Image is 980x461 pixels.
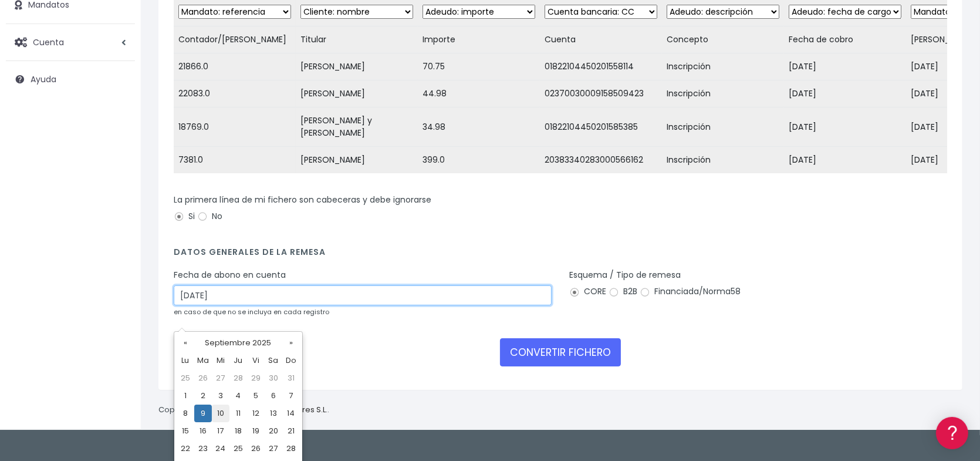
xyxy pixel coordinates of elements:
[174,307,329,317] small: en caso de que no se incluya en cada registro
[418,147,540,174] td: 399.0
[247,369,265,387] td: 29
[247,422,265,440] td: 19
[229,440,247,457] td: 25
[418,80,540,107] td: 44.98
[662,53,784,80] td: Inscripción
[229,405,247,422] td: 11
[12,130,223,141] div: Convertir ficheros
[12,185,223,203] a: Videotutoriales
[194,334,282,352] th: Septiembre 2025
[265,405,282,422] td: 13
[229,369,247,387] td: 28
[12,149,223,167] a: Formatos
[282,422,300,440] td: 21
[569,269,681,281] label: Esquema / Tipo de remesa
[12,100,223,118] a: Información general
[177,422,194,440] td: 15
[174,26,296,53] td: Contador/[PERSON_NAME]
[161,338,226,349] a: POWERED BY ENCHANT
[662,26,784,53] td: Concepto
[662,147,784,174] td: Inscripción
[177,387,194,405] td: 1
[247,387,265,405] td: 5
[247,352,265,369] th: Vi
[229,387,247,405] td: 4
[418,107,540,147] td: 34.98
[282,352,300,369] th: Do
[296,107,418,147] td: [PERSON_NAME] y [PERSON_NAME]
[282,334,300,352] th: »
[212,422,229,440] td: 17
[282,369,300,387] td: 31
[12,252,223,270] a: General
[174,269,286,281] label: Fecha de abono en cuenta
[282,440,300,457] td: 28
[12,82,223,93] div: Información general
[296,80,418,107] td: [PERSON_NAME]
[158,404,329,416] p: Copyright © 2025 .
[6,67,135,92] a: Ayuda
[194,405,212,422] td: 9
[12,203,223,221] a: Perfiles de empresas
[265,440,282,457] td: 27
[12,167,223,185] a: Problemas habituales
[174,107,296,147] td: 18769.0
[174,247,947,263] h4: Datos generales de la remesa
[174,147,296,174] td: 7381.0
[265,422,282,440] td: 20
[12,233,223,244] div: Facturación
[265,352,282,369] th: Sa
[6,30,135,55] a: Cuenta
[282,405,300,422] td: 14
[177,440,194,457] td: 22
[12,314,223,335] button: Contáctanos
[194,422,212,440] td: 16
[177,405,194,422] td: 8
[540,53,662,80] td: 01822104450201558114
[247,440,265,457] td: 26
[212,387,229,405] td: 3
[265,387,282,405] td: 6
[174,80,296,107] td: 22083.0
[540,80,662,107] td: 02370030009158509423
[31,73,56,85] span: Ayuda
[662,80,784,107] td: Inscripción
[229,422,247,440] td: 18
[296,26,418,53] td: Titular
[609,285,637,298] label: B2B
[265,369,282,387] td: 30
[212,440,229,457] td: 24
[784,53,906,80] td: [DATE]
[784,26,906,53] td: Fecha de cobro
[247,405,265,422] td: 12
[174,210,195,223] label: Si
[540,147,662,174] td: 20383340283000566162
[177,369,194,387] td: 25
[569,285,606,298] label: CORE
[418,53,540,80] td: 70.75
[784,107,906,147] td: [DATE]
[212,369,229,387] td: 27
[500,338,621,366] button: CONVERTIR FICHERO
[194,352,212,369] th: Ma
[540,107,662,147] td: 01822104450201585385
[212,352,229,369] th: Mi
[194,369,212,387] td: 26
[784,80,906,107] td: [DATE]
[282,387,300,405] td: 7
[784,147,906,174] td: [DATE]
[662,107,784,147] td: Inscripción
[174,194,431,206] label: La primera línea de mi fichero son cabeceras y debe ignorarse
[12,300,223,318] a: API
[174,53,296,80] td: 21866.0
[418,26,540,53] td: Importe
[177,352,194,369] th: Lu
[296,147,418,174] td: [PERSON_NAME]
[212,405,229,422] td: 10
[640,285,741,298] label: Financiada/Norma58
[194,440,212,457] td: 23
[197,210,222,223] label: No
[12,282,223,293] div: Programadores
[177,334,194,352] th: «
[194,387,212,405] td: 2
